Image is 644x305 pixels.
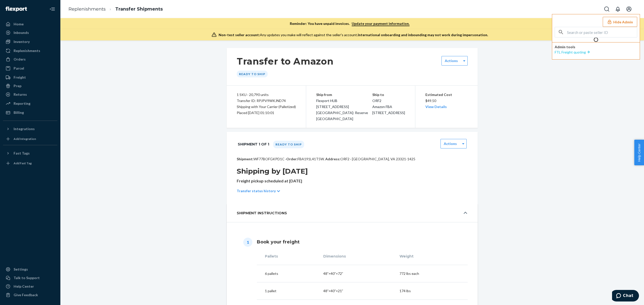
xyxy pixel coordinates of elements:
[14,92,27,97] div: Returns
[3,109,57,117] a: Billing
[3,282,57,290] a: Help Center
[425,92,468,110] div: $49.50
[316,92,372,98] p: Ship from
[14,101,30,106] div: Reporting
[14,284,34,289] div: Help Center
[243,238,252,247] span: 1
[257,282,317,299] td: 1 pallet
[14,83,21,88] div: Prep
[237,98,296,104] div: Transfer ID: RPJPV9WKJND74
[3,20,57,28] a: Home
[238,139,269,149] h1: Shipment 1 of 1
[286,157,325,161] span: Order:
[444,141,457,146] label: Actions
[14,48,40,53] div: Replenishments
[237,157,468,162] p: WF77BOFGKPD1C · ORF2 · [GEOGRAPHIC_DATA], VA 23321-1425
[298,157,325,161] span: FBA191L41T5W .
[68,6,106,12] a: Replenishments
[14,137,36,141] div: Add Integration
[3,149,57,157] button: Fast Tags
[219,33,260,37] span: Non-test seller account:
[6,7,27,12] img: Flexport logo
[352,21,410,26] a: Update your payment information.
[14,126,35,131] div: Integrations
[237,92,296,98] div: 1 SKU · 20,790 units
[358,33,488,37] span: International onboarding and inbounding may not work during impersonation.
[3,159,57,167] a: Add Fast Tag
[425,105,447,109] a: View Details
[603,17,637,27] button: Hide Admin
[219,32,488,37] div: Any updates you make will reflect against the seller's account.
[613,4,623,14] button: Open notifications
[237,210,287,216] h5: Shipment Instructions
[3,135,57,143] a: Add Integration
[3,73,57,81] a: Freight
[325,157,340,161] span: Address:
[3,55,57,63] a: Orders
[372,92,405,98] p: Ship to
[237,178,468,184] p: Freight pickup scheduled at [DATE]
[3,291,57,299] button: Give Feedback
[14,110,24,115] div: Billing
[273,141,304,148] div: Ready to ship
[14,292,38,297] div: Give Feedback
[3,99,57,108] a: Reporting
[602,4,612,14] button: Open Search Box
[237,71,268,77] div: Ready to ship
[14,275,40,280] div: Talk to Support
[257,265,317,282] td: 6 pallets
[3,38,57,46] a: Inventory
[567,27,637,37] input: Search or paste seller ID
[393,248,468,265] th: Weight
[14,57,26,62] div: Orders
[3,125,57,133] button: Integrations
[624,4,634,14] button: Open account menu
[555,44,637,49] p: Admin tools
[3,90,57,98] a: Returns
[3,29,57,37] a: Inbounds
[290,21,410,26] p: Reminder: You have unpaid invoices.
[372,98,405,115] span: ORF2 Amazon FBA [STREET_ADDRESS]
[237,104,296,110] p: Shipping with Your Carrier (Palletized)
[115,6,163,12] a: Transfer Shipments
[555,50,591,54] a: FTL Freight quoting
[237,188,276,193] p: Transfer status history
[445,58,458,63] label: Actions
[316,98,368,121] span: Flexport HUB [STREET_ADDRESS][GEOGRAPHIC_DATA]: Reserve [GEOGRAPHIC_DATA]
[14,267,28,272] div: Settings
[14,22,24,27] div: Home
[634,140,644,165] button: Help Center
[237,110,296,116] div: Placed [DATE] 01:10:01
[3,47,57,55] a: Replenishments
[612,290,639,302] iframe: Opens a widget where you can chat to one of our agents
[393,282,468,299] td: 174 lbs
[425,92,468,98] p: Estimated Cost
[14,30,29,35] div: Inbounds
[227,204,478,222] button: Shipment Instructions
[14,151,30,156] div: Fast Tags
[317,282,394,299] td: 48”×40”×21”
[3,82,57,90] a: Prep
[3,274,57,282] button: Talk to Support
[257,248,317,265] th: Pallets
[3,265,57,273] a: Settings
[47,4,57,14] button: Close Navigation
[14,161,32,165] div: Add Fast Tag
[237,56,334,67] h1: Transfer to Amazon
[317,265,394,282] td: 48”×40”×72”
[393,265,468,282] td: 772 lbs each
[14,75,26,80] div: Freight
[64,2,167,17] ol: breadcrumbs
[237,167,468,176] h1: Shipping by [DATE]
[14,39,30,44] div: Inventory
[14,66,24,71] div: Parcel
[237,157,254,161] span: Shipment:
[317,248,394,265] th: Dimensions
[3,64,57,72] a: Parcel
[257,239,468,245] h1: Book your freight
